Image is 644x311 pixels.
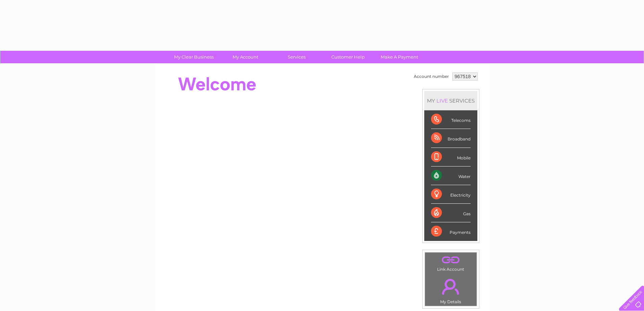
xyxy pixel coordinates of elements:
[412,71,451,82] td: Account number
[431,129,471,148] div: Broadband
[431,110,471,129] div: Telecoms
[166,51,222,63] a: My Clear Business
[424,91,477,110] div: MY SERVICES
[425,252,477,273] td: Link Account
[431,148,471,166] div: Mobile
[427,275,475,298] a: .
[431,166,471,185] div: Water
[427,254,475,266] a: .
[435,97,449,104] div: LIVE
[431,222,471,241] div: Payments
[320,51,376,63] a: Customer Help
[372,51,427,63] a: Make A Payment
[217,51,273,63] a: My Account
[425,273,477,306] td: My Details
[431,185,471,204] div: Electricity
[269,51,325,63] a: Services
[431,204,471,222] div: Gas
